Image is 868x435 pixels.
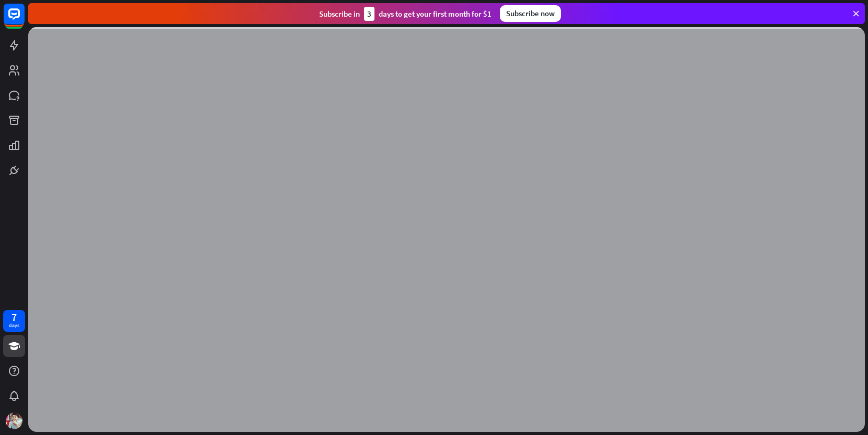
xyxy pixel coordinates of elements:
div: days [9,322,19,329]
div: 7 [11,313,17,322]
div: Subscribe now [500,5,561,22]
div: 3 [364,7,374,21]
div: Subscribe in days to get your first month for $1 [319,7,491,21]
a: 7 days [3,310,25,332]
